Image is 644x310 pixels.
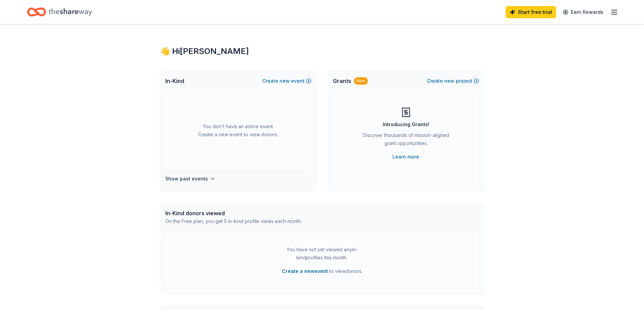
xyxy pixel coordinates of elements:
div: In-Kind donors viewed [165,209,302,217]
div: New [354,77,368,85]
a: Learn more [392,153,419,161]
button: Create a newevent [282,267,328,275]
a: Home [27,4,92,20]
span: new [280,77,290,85]
div: Introducing Grants! [383,120,429,129]
div: You don't have an active event. Create a new event to view donors. [165,92,311,169]
a: Earn Rewards [559,6,607,18]
button: Createnewproject [427,77,479,85]
div: Discover thousands of mission-aligned grant opportunities. [360,131,452,150]
div: On the Free plan, you get 5 in-kind profile views each month. [165,217,302,225]
button: Show past events [165,175,215,183]
span: new [444,77,454,85]
span: to view donors . [282,267,362,275]
span: Grants [333,77,351,85]
div: You have not yet viewed any in-kind profiles this month. [280,246,364,262]
h4: Show past events [165,175,208,183]
a: Start free trial [506,6,556,18]
div: 👋 Hi [PERSON_NAME] [160,46,484,57]
span: In-Kind [165,77,184,85]
button: Createnewevent [262,77,311,85]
